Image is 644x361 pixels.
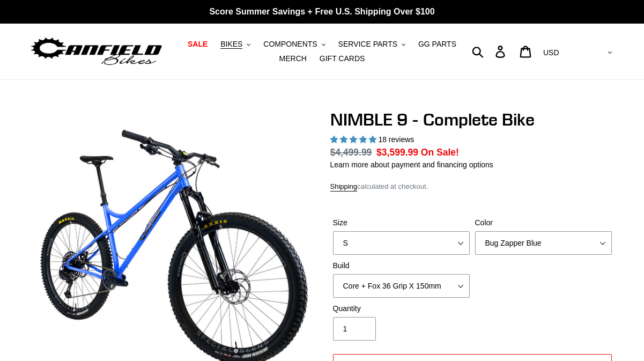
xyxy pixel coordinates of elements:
img: Canfield Bikes [29,35,164,69]
a: SALE [182,37,213,51]
label: Size [333,217,470,229]
span: MERCH [279,54,307,63]
div: calculated at checkout. [330,181,615,192]
s: $4,499.99 [330,147,372,158]
span: 18 reviews [378,135,414,144]
span: SERVICE PARTS [338,40,397,49]
label: Build [333,260,470,271]
span: On Sale! [421,145,459,159]
a: Shipping [330,182,358,191]
button: BIKES [215,37,256,51]
a: GG PARTS [413,37,462,51]
a: MERCH [274,51,312,66]
a: Learn more about payment and financing options [330,160,493,169]
button: COMPONENTS [258,37,330,51]
span: $3,599.99 [376,147,418,158]
span: COMPONENTS [263,40,317,49]
span: BIKES [220,40,242,49]
span: SALE [188,40,208,49]
a: GIFT CARDS [314,51,371,66]
h1: NIMBLE 9 - Complete Bike [330,109,615,130]
span: GIFT CARDS [320,54,365,63]
span: GG PARTS [418,40,456,49]
span: 4.89 stars [330,135,379,144]
button: SERVICE PARTS [333,37,411,51]
label: Quantity [333,303,470,314]
label: Color [475,217,612,229]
